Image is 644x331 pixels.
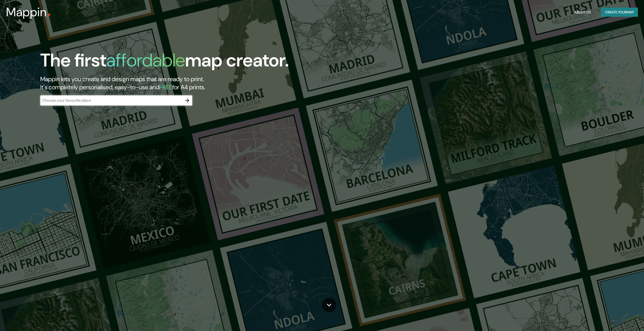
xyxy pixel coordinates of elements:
[40,97,182,103] input: Choose your favourite place
[106,48,185,72] h1: affordable
[6,5,47,19] h3: Mappin
[47,13,51,17] img: mappin-pin
[40,50,289,75] h1: The first map creator.
[601,8,638,17] button: Create yourmap
[572,8,593,17] button: About Us
[159,83,172,91] h5: FREE
[40,75,362,91] h2: Mappin lets you create and design maps that are ready to print. It's completely personalised, eas...
[599,311,638,325] iframe: Help widget launcher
